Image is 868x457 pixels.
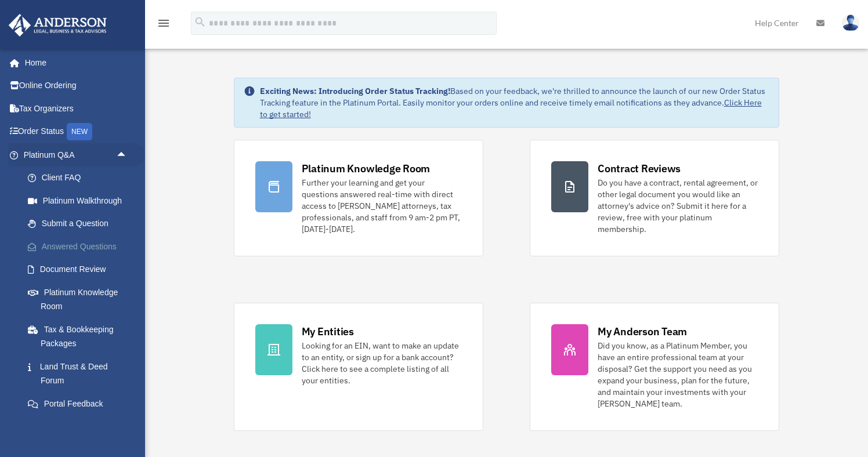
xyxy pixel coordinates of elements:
[8,415,145,438] a: Digital Productsarrow_drop_down
[302,177,462,235] div: Further your learning and get your questions answered real-time with direct access to [PERSON_NAM...
[16,318,145,355] a: Tax & Bookkeeping Packages
[16,235,145,258] a: Answered Questions
[598,161,681,176] div: Contract Reviews
[16,212,145,235] a: Submit a Question
[16,166,145,190] a: Client FAQ
[8,143,145,166] a: Platinum Q&Aarrow_drop_up
[842,14,859,31] img: User Pic
[302,324,354,339] div: My Entities
[16,189,145,212] a: Platinum Walkthrough
[234,303,483,431] a: My Entities Looking for an EIN, want to make an update to an entity, or sign up for a bank accoun...
[530,303,779,431] a: My Anderson Team Did you know, as a Platinum Member, you have an entire professional team at your...
[8,74,145,97] a: Online Ordering
[302,161,431,176] div: Platinum Knowledge Room
[234,140,483,256] a: Platinum Knowledge Room Further your learning and get your questions answered real-time with dire...
[16,281,145,318] a: Platinum Knowledge Room
[302,340,462,386] div: Looking for an EIN, want to make an update to an entity, or sign up for a bank account? Click her...
[260,85,770,120] div: Based on your feedback, we're thrilled to announce the launch of our new Order Status Tracking fe...
[530,140,779,256] a: Contract Reviews Do you have a contract, rental agreement, or other legal document you would like...
[16,392,145,415] a: Portal Feedback
[194,16,207,28] i: search
[5,14,110,37] img: Anderson Advisors Platinum Portal
[260,86,450,96] strong: Exciting News: Introducing Order Status Tracking!
[157,16,171,30] i: menu
[598,324,687,339] div: My Anderson Team
[116,143,139,167] span: arrow_drop_up
[598,177,758,235] div: Do you have a contract, rental agreement, or other legal document you would like an attorney's ad...
[8,97,145,120] a: Tax Organizers
[8,120,145,144] a: Order StatusNEW
[598,340,758,409] div: Did you know, as a Platinum Member, you have an entire professional team at your disposal? Get th...
[16,258,145,281] a: Document Review
[116,415,139,439] span: arrow_drop_down
[8,51,139,74] a: Home
[16,355,145,392] a: Land Trust & Deed Forum
[157,20,171,30] a: menu
[67,123,92,140] div: NEW
[260,97,762,119] a: Click Here to get started!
